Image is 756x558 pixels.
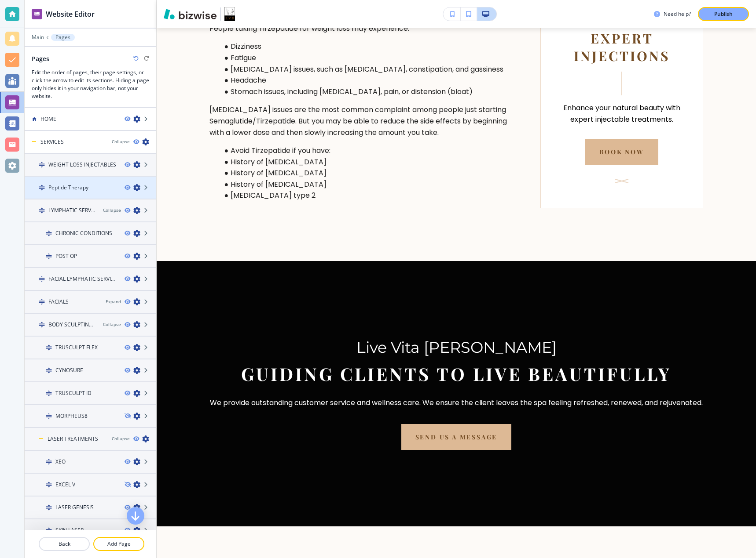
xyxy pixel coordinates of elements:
[46,504,52,511] img: Drag
[25,314,156,428] div: DragBODY SCULPTING SERVICESCollapseDragTRUSCULPT FLEXDragCYNOSUREDragTRUSCULPT IDDragMORPHEUS8
[664,10,691,18] h3: Need help?
[220,52,519,64] li: Fatigue
[39,537,90,551] button: Back
[55,481,75,489] h4: EXCEL V
[25,154,156,177] div: DragWEIGHT LOSS INJECTABLES
[48,435,98,443] h4: LASER TREATMENTS
[25,451,156,474] div: DragXEO
[40,115,56,123] h4: HOME
[32,69,149,100] h3: Edit the order of pages, their page settings, or click the arrow to edit its sections. Hiding a p...
[40,540,89,548] p: Back
[220,190,519,201] li: [MEDICAL_DATA] type 2
[39,276,45,282] img: Drag
[32,54,49,63] h2: Pages
[206,337,707,358] p: Live Vita [PERSON_NAME]
[220,179,519,190] li: History of [MEDICAL_DATA]
[103,207,121,214] button: Collapse
[46,9,95,19] h2: Website Editor
[206,397,707,408] p: We provide outstanding customer service and wellness care. We ensure the client leaves the spa fe...
[46,230,52,236] img: Drag
[220,41,519,52] li: Dizziness
[220,145,519,156] li: Avoid Tirzepatide if you have:
[25,519,156,542] div: DragSKIN LASER
[48,321,96,329] h4: BODY SCULPTING SERVICES
[209,23,519,34] p: People taking Tirzepatide for weight loss may experience:
[46,344,52,351] img: Drag
[51,34,75,41] button: Pages
[48,275,117,283] h4: FACIAL LYMPHATIC SERVICES
[25,177,156,199] div: DragPeptide Therapy
[25,108,156,131] div: HOME
[209,104,519,138] p: [MEDICAL_DATA] issues are the most common complaint among people just starting Semaglutide/Tirzep...
[220,75,519,86] li: Headache
[112,435,130,442] button: Collapse
[48,161,116,169] h4: WEIGHT LOSS INJECTABLES
[55,34,70,40] p: Pages
[46,253,52,259] img: Drag
[46,367,52,373] img: Drag
[106,298,121,305] button: Expand
[55,344,98,351] h4: TRUSCULPT FLEX
[25,359,156,382] div: DragCYNOSURE
[46,527,52,533] img: Drag
[46,413,52,419] img: Drag
[164,9,217,19] img: Bizwise Logo
[25,199,156,268] div: DragLYMPHATIC SERVICESCollapseDragCHRONIC CONDITIONSDragPOST OP
[55,389,92,397] h4: TRUSCULPT ID
[220,156,519,168] li: History of [MEDICAL_DATA]
[46,459,52,465] img: Drag
[25,496,156,519] div: DragLASER GENESIS
[220,63,519,75] li: [MEDICAL_DATA] issues, such as [MEDICAL_DATA], constipation, and gassiness
[103,321,121,328] button: Collapse
[46,390,52,396] img: Drag
[39,299,45,305] img: Drag
[93,537,144,551] button: Add Page
[48,184,88,192] h4: Peptide Therapy
[32,9,42,19] img: editor icon
[25,337,156,359] div: DragTRUSCULPT FLEX
[46,482,52,488] img: Drag
[32,34,44,40] button: Main
[55,458,66,466] h4: XEO
[55,252,77,260] h4: POST OP
[25,382,156,405] div: DragTRUSCULPT ID
[25,405,156,428] div: DragMORPHEUS8
[55,504,94,511] h4: LASER GENESIS
[220,167,519,179] li: History of [MEDICAL_DATA]
[55,366,83,374] h4: CYNOSURE
[40,138,64,146] h4: SERVICES
[112,138,130,145] button: Collapse
[94,540,143,548] p: Add Page
[39,185,45,191] img: Drag
[55,412,88,420] h4: MORPHEUS8
[39,162,45,168] img: Drag
[55,526,84,534] h4: SKIN LASER
[401,424,512,450] button: SEND US A MESSAGE
[714,10,733,18] p: Publish
[206,362,707,384] h2: GUIDING CLIENTS TO LIVE BEAUTIFULLY
[220,86,519,98] li: Stomach issues, including [MEDICAL_DATA], pain, or distension (bloat)
[558,102,685,125] p: Enhance your natural beauty with expert injectable treatments.
[25,222,156,245] div: DragCHRONIC CONDITIONS
[25,291,156,314] div: DragFACIALSExpand
[25,474,156,496] div: DragEXCEL V
[39,207,45,214] img: Drag
[224,7,235,21] img: Your Logo
[48,298,69,306] h4: FACIALS
[698,7,749,21] button: Publish
[25,268,156,291] div: DragFACIAL LYMPHATIC SERVICES
[48,207,96,214] h4: LYMPHATIC SERVICES
[585,139,658,165] a: Book Now
[55,229,112,237] h4: CHRONIC CONDITIONS
[25,245,156,268] div: DragPOST OP
[39,322,45,328] img: Drag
